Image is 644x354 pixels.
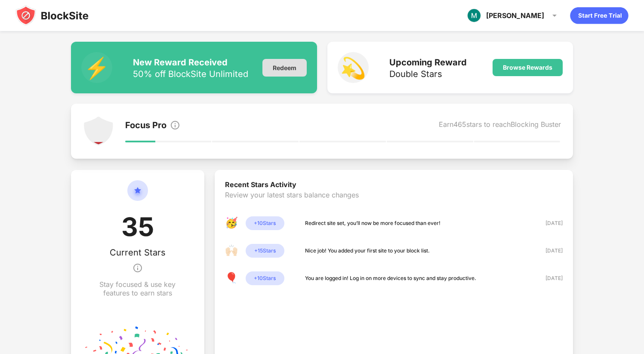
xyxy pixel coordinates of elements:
[305,219,441,228] div: Redirect site set, you’ll now be more focused than ever!
[532,246,563,255] div: [DATE]
[83,116,114,147] img: points-level-1.svg
[132,258,143,278] img: info.svg
[110,247,166,258] div: Current Stars
[225,216,239,230] div: 🥳
[125,120,166,132] div: Focus Pro
[305,274,476,283] div: You are logged in! Log in on more devices to sync and stay productive.
[15,5,89,26] img: blocksite-icon-black.svg
[225,244,239,258] div: 🙌🏻
[127,180,148,211] img: circle-star.svg
[486,11,544,20] div: [PERSON_NAME]
[532,274,563,283] div: [DATE]
[133,57,248,68] div: New Reward Received
[262,59,307,77] div: Redeem
[570,7,629,24] div: animation
[305,246,430,255] div: Nice job! You added your first site to your block list.
[389,57,467,68] div: Upcoming Reward
[439,120,561,132] div: Earn 465 stars to reach Blocking Buster
[225,271,239,285] div: 🎈
[246,216,284,230] div: + 10 Stars
[81,52,112,83] div: ⚡️
[389,70,467,78] div: Double Stars
[246,271,284,285] div: + 10 Stars
[225,191,563,216] div: Review your latest stars balance changes
[503,64,552,71] div: Browse Rewards
[133,70,248,78] div: 50% off BlockSite Unlimited
[121,211,154,247] div: 35
[246,244,284,258] div: + 15 Stars
[170,120,180,130] img: info.svg
[467,9,481,22] img: ACg8ocLKE-LELAa6NHISEwXLV7ReUoJdDfO5wvyn33s3HVB6yoxbsg=s96-c
[92,280,184,297] div: Stay focused & use key features to earn stars
[225,180,563,191] div: Recent Stars Activity
[532,219,563,228] div: [DATE]
[338,52,369,83] div: 💫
